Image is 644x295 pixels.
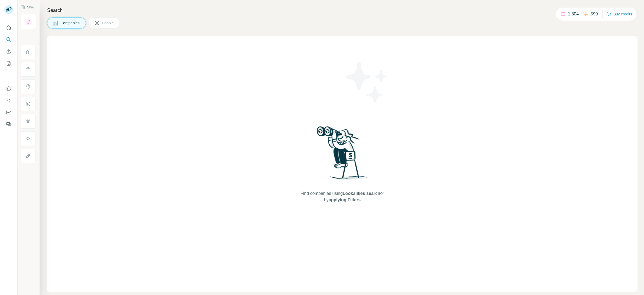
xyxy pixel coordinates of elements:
[342,58,391,107] img: Surfe Illustration - Stars
[4,58,13,68] button: My lists
[4,23,13,32] button: Quick start
[47,6,637,14] h4: Search
[329,198,361,202] span: applying Filters
[314,125,371,185] img: Surfe Illustration - Woman searching with binoculars
[102,20,114,26] span: People
[4,35,13,44] button: Search
[299,190,386,203] span: Find companies using or by
[4,47,13,56] button: Enrich CSV
[568,11,579,17] p: 1,804
[4,119,13,129] button: Feedback
[4,107,13,117] button: Dashboard
[591,11,598,17] p: 599
[4,84,13,93] button: Use Surfe on LinkedIn
[607,10,632,18] button: Buy credits
[4,96,13,105] button: Use Surfe API
[60,20,80,26] span: Companies
[17,3,39,11] button: Show
[343,191,380,196] span: Lookalikes search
